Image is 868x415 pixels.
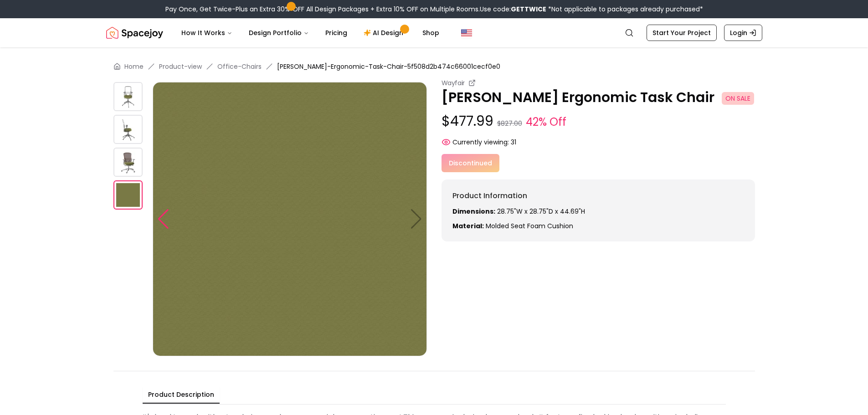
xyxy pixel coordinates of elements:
img: https://storage.googleapis.com/spacejoy-main/assets/5f508d2b474c66001cecf0e0/product_3_idg23cd6dii [113,180,143,210]
img: Spacejoy Logo [106,24,163,42]
span: *Not applicable to packages already purchased* [546,5,703,14]
a: Pricing [318,24,354,42]
img: https://storage.googleapis.com/spacejoy-main/assets/5f508d2b474c66001cecf0e0/product_1_ngeon7fa0ljg [113,115,143,144]
strong: Material: [452,221,484,231]
p: $477.99 [442,113,755,130]
small: Wayfair [442,78,465,87]
nav: Main [174,24,447,42]
span: [PERSON_NAME]-Ergonomic-Task-Chair-5f508d2b474c66001cecf0e0 [277,62,500,71]
a: Home [124,62,144,71]
span: Currently viewing: [452,138,509,147]
img: https://storage.googleapis.com/spacejoy-main/assets/5f508d2b474c66001cecf0e0/product_0_f7apg0dim8f [113,82,143,111]
nav: breadcrumb [113,62,755,71]
button: Design Portfolio [241,24,316,42]
span: Molded seat foam cushion [486,221,573,231]
p: 28.75"W x 28.75"D x 44.69"H [452,207,744,216]
span: Use code: [480,5,546,14]
small: $827.00 [497,119,522,128]
div: Pay Once, Get Twice-Plus an Extra 30% OFF All Design Packages + Extra 10% OFF on Multiple Rooms. [165,5,703,14]
a: Product-view [159,62,202,71]
button: Product Description [143,386,220,404]
a: Office-Chairs [217,62,262,71]
img: https://storage.googleapis.com/spacejoy-main/assets/5f508d2b474c66001cecf0e0/product_3_idg23cd6dii [153,82,427,356]
a: Start Your Project [647,25,717,41]
p: [PERSON_NAME] Ergonomic Task Chair [442,89,755,106]
a: Shop [415,24,447,42]
img: https://storage.googleapis.com/spacejoy-main/assets/5f508d2b474c66001cecf0e0/product_2_e69i788p62g [113,148,143,177]
img: United States [461,27,472,38]
button: How It Works [174,24,240,42]
a: Spacejoy [106,24,163,42]
small: 42% Off [526,114,566,130]
nav: Global [106,18,762,47]
b: GETTWICE [511,5,546,14]
h6: Product Information [452,190,744,201]
a: AI Design [356,24,413,42]
span: ON SALE [722,92,754,105]
a: Login [724,25,762,41]
strong: Dimensions: [452,207,495,216]
span: 31 [511,138,516,147]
